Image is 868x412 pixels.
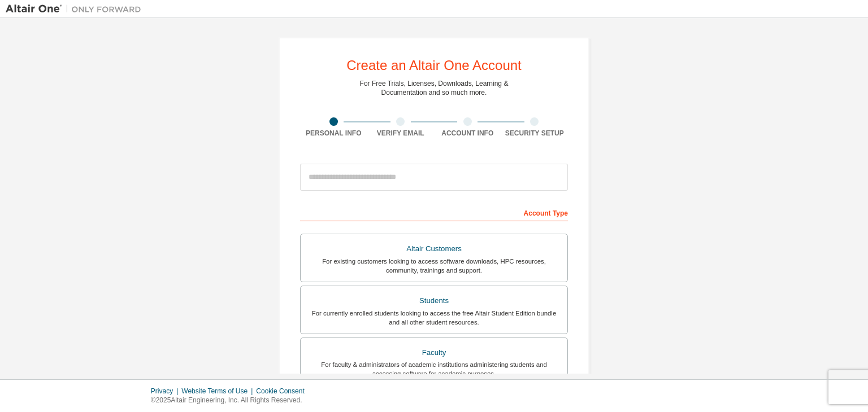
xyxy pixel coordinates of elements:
[256,387,311,396] div: Cookie Consent
[307,345,561,361] div: Faculty
[360,79,509,97] div: For Free Trials, Licenses, Downloads, Learning & Documentation and so much more.
[307,241,561,257] div: Altair Customers
[6,3,147,15] img: Altair One
[300,203,568,221] div: Account Type
[151,387,181,396] div: Privacy
[501,129,568,138] div: Security Setup
[307,257,561,275] div: For existing customers looking to access software downloads, HPC resources, community, trainings ...
[181,387,256,396] div: Website Terms of Use
[307,360,561,378] div: For faculty & administrators of academic institutions administering students and accessing softwa...
[151,396,311,405] p: © 2025 Altair Engineering, Inc. All Rights Reserved.
[307,293,561,309] div: Students
[346,59,522,72] div: Create an Altair One Account
[434,129,501,138] div: Account Info
[367,129,435,138] div: Verify Email
[300,129,367,138] div: Personal Info
[307,309,561,327] div: For currently enrolled students looking to access the free Altair Student Edition bundle and all ...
